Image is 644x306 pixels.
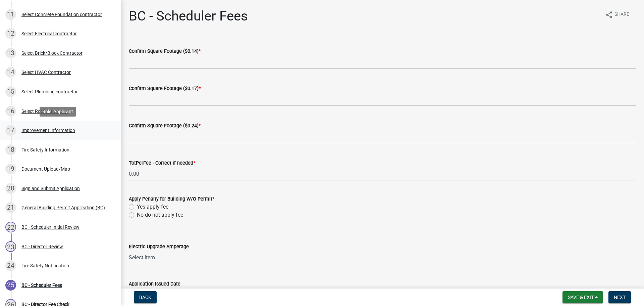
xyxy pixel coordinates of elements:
label: Electric Upgrade Amperage [129,245,189,249]
div: BC - Scheduler Initial Review [21,225,79,229]
div: Improvement Information [21,128,75,133]
div: Select HVAC Contractor [21,70,71,75]
div: 18 [5,144,16,155]
div: 19 [5,164,16,174]
div: Select Electrical contractor [21,31,77,36]
label: Yes apply fee [137,203,168,211]
div: Select Roof contractor [21,109,68,114]
div: Fire Safety Notification [21,263,69,268]
div: 13 [5,48,16,58]
div: Role: Applicant [40,107,76,117]
div: 12 [5,28,16,39]
div: BC - Scheduler Fees [21,283,62,288]
label: Confirm Square Footage ($0.17) [129,86,201,91]
label: Confirm Square Footage ($0.14) [129,49,201,54]
div: Select Concrete Foundation contractor [21,12,102,17]
label: No do not apply fee [137,211,183,219]
div: 16 [5,106,16,117]
label: Application Issued Date [129,282,180,287]
span: Back [139,295,151,300]
div: Document Upload/Map [21,167,70,171]
span: Share [614,11,629,19]
div: 15 [5,86,16,97]
span: Save & Exit [568,295,594,300]
div: Sign and Submit Application [21,186,80,191]
button: Next [608,291,631,303]
div: 25 [5,280,16,291]
div: 22 [5,222,16,232]
button: Back [134,291,157,303]
div: 20 [5,183,16,194]
i: share [605,11,613,19]
button: shareShare [600,8,635,21]
div: Select Brick/Block Contractor [21,51,83,55]
div: 23 [5,241,16,252]
div: 14 [5,67,16,78]
label: TotPerFee - Correct if needed [129,161,195,166]
div: Select Plumbing contractor [21,89,78,94]
div: Fire Safety Information [21,147,69,152]
span: Next [614,295,626,300]
div: 17 [5,125,16,136]
div: General Building Permit Application (BC) [21,205,105,210]
button: Save & Exit [562,291,603,303]
h1: BC - Scheduler Fees [129,8,248,24]
div: 21 [5,202,16,213]
label: Confirm Square Footage ($0.24) [129,124,201,128]
div: 11 [5,9,16,20]
div: 24 [5,260,16,271]
div: BC - Director Review [21,244,63,249]
label: Apply Penalty for Building W/O Permit [129,197,214,202]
